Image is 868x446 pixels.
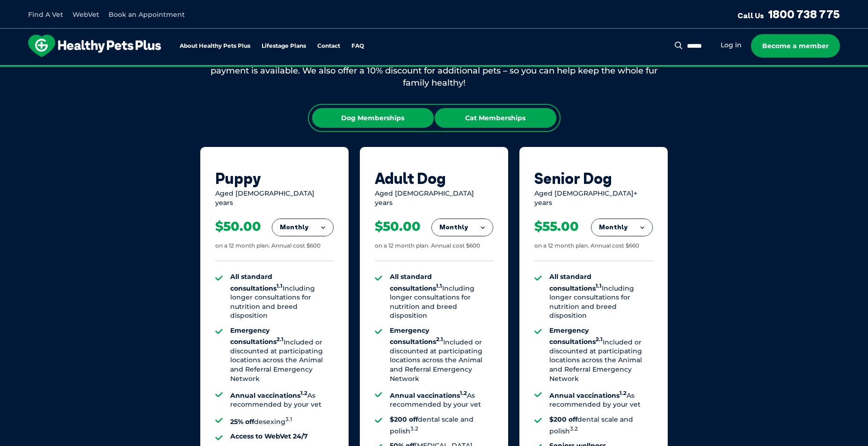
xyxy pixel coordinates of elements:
[300,390,307,396] sup: 1.2
[230,389,334,409] li: As recommended by your vet
[200,53,668,89] div: All of our memberships are for a 12 month term. We offer simple and affordable payment plans, or ...
[390,326,493,383] li: Included or discounted at participating locations across the Animal and Referral Emergency Network
[28,35,161,57] img: hpp-logo
[390,272,493,321] li: Including longer consultations for nutrition and breed disposition
[351,43,364,49] a: FAQ
[460,390,467,396] sup: 1.2
[215,242,321,250] div: on a 12 month plan. Annual cost $600
[375,219,421,234] div: $50.00
[721,41,742,50] a: Log in
[230,272,334,321] li: Including longer consultations for nutrition and breed disposition
[390,415,493,436] li: dental scale and polish
[390,389,493,409] li: As recommended by your vet
[534,242,639,250] div: on a 12 month plan. Annual cost $660
[230,326,334,383] li: Included or discounted at participating locations across the Animal and Referral Emergency Network
[262,43,306,49] a: Lifestage Plans
[534,189,653,207] div: Aged [DEMOGRAPHIC_DATA]+ years
[375,169,493,187] div: Adult Dog
[390,272,442,292] strong: All standard consultations
[73,10,99,19] a: WebVet
[375,189,493,207] div: Aged [DEMOGRAPHIC_DATA] years
[375,242,480,250] div: on a 12 month plan. Annual cost $600
[215,219,261,234] div: $50.00
[215,169,334,187] div: Puppy
[534,169,653,187] div: Senior Dog
[751,34,840,58] a: Become a member
[390,415,418,424] strong: $200 off
[570,425,578,432] sup: 3.2
[591,219,652,236] button: Monthly
[435,108,556,128] div: Cat Memberships
[596,336,603,343] sup: 2.1
[549,415,653,436] li: dental scale and polish
[436,336,443,343] sup: 2.1
[436,283,442,289] sup: 1.1
[272,219,333,236] button: Monthly
[317,43,340,49] a: Contact
[549,389,653,409] li: As recommended by your vet
[230,415,334,426] li: desexing
[549,391,627,400] strong: Annual vaccinations
[549,326,603,346] strong: Emergency consultations
[596,283,602,289] sup: 1.1
[737,7,840,21] a: Call Us1800 738 775
[285,416,292,423] sup: 3.1
[230,272,283,292] strong: All standard consultations
[28,10,63,19] a: Find A Vet
[180,43,250,49] a: About Healthy Pets Plus
[230,432,308,440] strong: Access to WebVet 24/7
[390,326,443,346] strong: Emergency consultations
[620,390,627,396] sup: 1.2
[737,11,764,20] span: Call Us
[230,391,307,400] strong: Annual vaccinations
[432,219,493,236] button: Monthly
[534,219,579,234] div: $55.00
[215,189,334,207] div: Aged [DEMOGRAPHIC_DATA] years
[230,417,254,426] strong: 25% off
[673,41,685,50] button: Search
[230,326,284,346] strong: Emergency consultations
[312,108,434,128] div: Dog Memberships
[549,272,653,321] li: Including longer consultations for nutrition and breed disposition
[277,283,283,289] sup: 1.1
[549,272,602,292] strong: All standard consultations
[109,10,185,19] a: Book an Appointment
[259,66,609,74] span: Proactive, preventative wellness program designed to keep your pet healthier and happier for longer
[410,425,418,432] sup: 3.2
[277,336,284,343] sup: 2.1
[549,415,577,424] strong: $200 off
[549,326,653,383] li: Included or discounted at participating locations across the Animal and Referral Emergency Network
[390,391,467,400] strong: Annual vaccinations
